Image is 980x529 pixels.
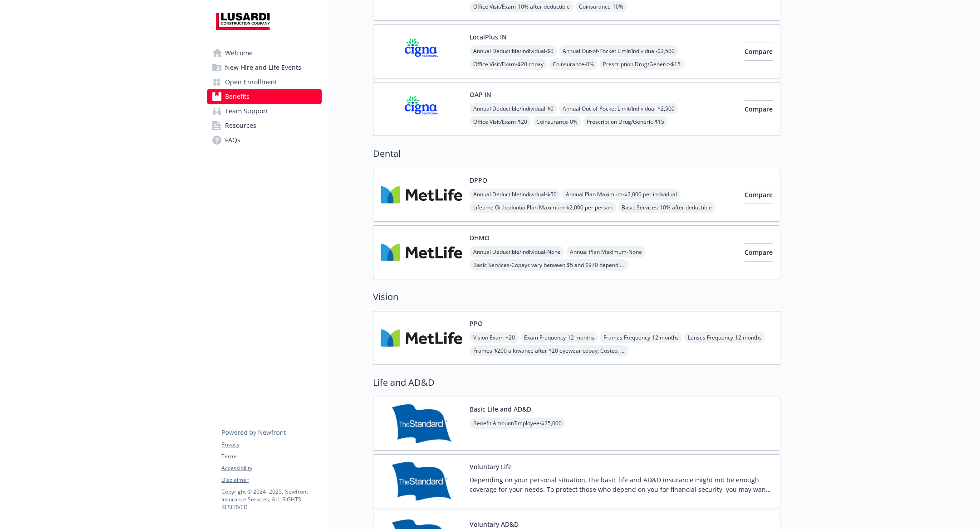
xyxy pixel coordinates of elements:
[745,186,773,204] button: Compare
[470,103,557,114] span: Annual Deductible/Individual - $0
[225,46,253,60] span: Welcome
[373,290,780,304] h2: Vision
[470,246,564,257] span: Annual Deductible/Individual - None
[618,202,715,213] span: Basic Services - 10% after deductible
[470,519,519,529] button: Voluntary AD&D
[745,100,773,118] button: Compare
[583,116,668,127] span: Prescription Drug/Generic - $15
[745,190,773,199] span: Compare
[470,32,507,42] button: LocalPlus IN
[549,58,598,70] span: Coinsurance - 0%
[221,476,321,484] a: Disclaimer
[381,32,462,71] img: CIGNA carrier logo
[745,47,773,56] span: Compare
[470,233,490,243] button: DHMO
[470,202,616,213] span: Lifetime Orthodontia Plan Maximum - $2,000 per person
[225,89,250,104] span: Benefits
[575,1,627,12] span: Coinsurance - 10%
[221,441,321,449] a: Privacy
[381,462,462,500] img: Standard Insurance Company carrier logo
[520,332,598,343] span: Exam Frequency - 12 months
[562,189,681,200] span: Annual Plan Maximum - $2,000 per individual
[599,58,684,70] span: Prescription Drug/Generic - $15
[221,488,321,511] p: Copyright © 2024 - 2025 , Newfront Insurance Services, ALL RIGHTS RESERVED
[381,90,462,128] img: CIGNA carrier logo
[470,332,519,343] span: Vision Exam - $20
[207,46,322,60] a: Welcome
[225,60,301,75] span: New Hire and Life Events
[745,105,773,113] span: Compare
[533,116,581,127] span: Coinsurance - 0%
[470,189,560,200] span: Annual Deductible/Individual - $50
[381,319,462,357] img: Metlife Inc carrier logo
[470,404,531,414] button: Basic Life and AD&D
[470,417,565,429] span: Benefit Amount/Employee - $25,000
[221,452,321,461] a: Terms
[566,246,646,257] span: Annual Plan Maximum - None
[381,233,462,272] img: Metlife Inc carrier logo
[559,103,678,114] span: Annual Out-of-Pocket Limit/Individual - $2,500
[225,133,240,147] span: FAQs
[225,75,277,89] span: Open Enrollment
[207,133,322,147] a: FAQs
[207,75,322,89] a: Open Enrollment
[470,45,557,57] span: Annual Deductible/Individual - $0
[470,58,547,70] span: Office Visit/Exam - $20 copay
[225,118,256,133] span: Resources
[373,147,780,160] h2: Dental
[207,118,322,133] a: Resources
[381,175,462,214] img: Metlife Inc carrier logo
[684,332,765,343] span: Lenses Frequency - 12 months
[470,319,483,328] button: PPO
[745,243,773,262] button: Compare
[207,60,322,75] a: New Hire and Life Events
[745,248,773,257] span: Compare
[207,89,322,104] a: Benefits
[470,116,531,127] span: Office Visit/Exam - $20
[221,464,321,472] a: Accessibility
[470,345,628,356] span: Frames - $200 allowance after $20 eyewear copay; Costco, Walmart and [PERSON_NAME]’s Club: $110 a...
[745,43,773,61] button: Compare
[470,175,487,185] button: DPPO
[470,475,773,494] p: Depending on your personal situation, the basic life and AD&D insurance might not be enough cover...
[470,1,573,12] span: Office Visit/Exam - 10% after deductible
[470,90,491,99] button: OAP IN
[207,104,322,118] a: Team Support
[225,104,268,118] span: Team Support
[600,332,682,343] span: Frames Frequency - 12 months
[381,404,462,443] img: Standard Insurance Company carrier logo
[470,462,512,471] button: Voluntary Life
[559,45,678,57] span: Annual Out-of-Pocket Limit/Individual - $2,500
[373,376,780,389] h2: Life and AD&D
[470,259,628,271] span: Basic Services - Copays vary between $5 and $970 depending on service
